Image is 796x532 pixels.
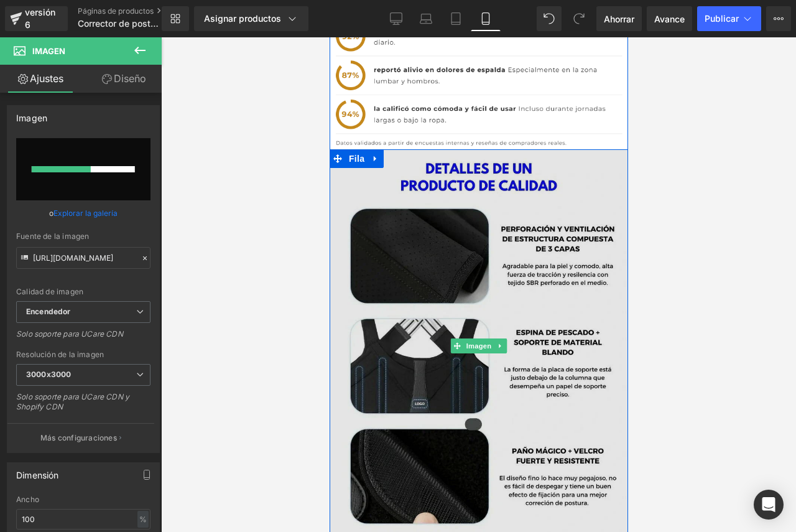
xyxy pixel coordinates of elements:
a: Tableta [441,6,471,31]
div: Abrir Intercom Messenger [754,490,784,520]
input: Enlace [16,247,150,269]
a: Computadora portátil [411,6,441,31]
font: Calidad de imagen [16,287,83,296]
font: versión 6 [25,7,55,30]
font: Ahorrar [604,14,634,24]
input: auto [16,509,150,530]
button: Rehacer [567,6,591,31]
a: De oficina [381,6,411,31]
button: Más [766,6,791,31]
font: Dimensión [16,470,59,480]
font: Solo soporte para UCare CDN [16,329,123,338]
font: Fila [19,116,35,126]
a: Páginas de productos [78,6,182,16]
font: Explorar la galería [53,208,118,218]
font: 3000x3000 [26,370,71,379]
font: Solo soporte para UCare CDN y Shopify CDN [16,392,129,411]
button: Más configuraciones [7,423,154,452]
font: Fuente de la imagen [16,231,89,241]
font: Imagen [137,304,162,312]
a: Expandir / Contraer [38,112,54,131]
font: Ajustes [30,72,63,85]
button: Publicar [697,6,761,31]
a: Expandir / Contraer [164,301,177,316]
font: Asignar productos [204,13,281,24]
font: Imagen [16,113,47,123]
a: Nueva Biblioteca [162,6,189,31]
font: % [139,515,147,524]
font: Resolución de la imagen [16,350,104,359]
a: Diseño [83,65,164,93]
font: Publicar [705,13,739,24]
font: Corrector de postura [78,18,164,29]
font: Páginas de productos [78,6,154,16]
a: Móvil [471,6,501,31]
font: Ancho [16,495,39,504]
font: Encendedor [26,307,70,316]
font: o [49,208,53,218]
font: Diseño [114,72,146,85]
font: Imagen [32,46,65,56]
font: Más configuraciones [40,433,117,442]
button: Deshacer [537,6,562,31]
a: Avance [647,6,692,31]
a: versión 6 [5,6,68,31]
font: Avance [654,14,685,24]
